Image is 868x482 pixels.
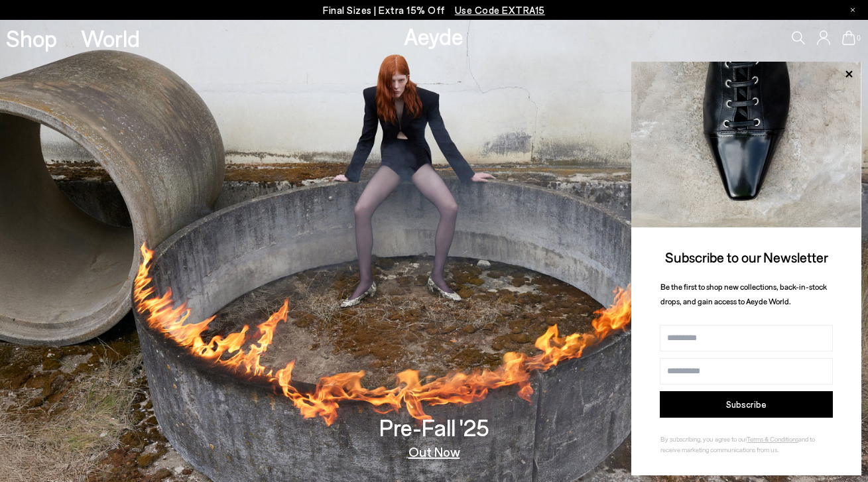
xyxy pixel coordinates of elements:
a: Out Now [408,445,460,458]
span: Navigate to /collections/ss25-final-sizes [455,4,545,16]
h3: Pre-Fall '25 [379,416,489,439]
a: Terms & Conditions [747,435,798,443]
span: By subscribing, you agree to our [660,435,747,443]
a: Shop [6,27,57,50]
a: 0 [842,30,855,45]
span: Subscribe to our Newsletter [665,249,828,265]
a: Aeyde [404,22,464,50]
span: 0 [855,34,862,42]
img: ca3f721fb6ff708a270709c41d776025.jpg [631,62,861,227]
button: Subscribe [660,391,833,418]
p: Final Sizes | Extra 15% Off [323,2,545,19]
a: World [81,27,140,50]
span: Be the first to shop new collections, back-in-stock drops, and gain access to Aeyde World. [660,282,827,306]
